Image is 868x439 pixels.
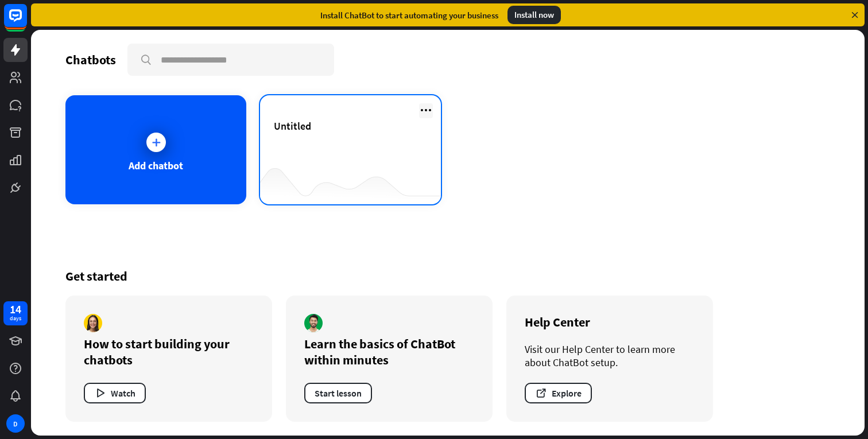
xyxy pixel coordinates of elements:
span: Untitled [274,119,311,133]
div: How to start building your chatbots [84,336,254,368]
div: Get started [65,268,830,284]
button: Start lesson [304,383,372,403]
a: 14 days [3,301,28,325]
img: author [84,314,102,332]
button: Open LiveChat chat widget [9,5,44,39]
button: Watch [84,383,146,403]
img: author [304,314,323,332]
div: Learn the basics of ChatBot within minutes [304,336,474,368]
div: Visit our Help Center to learn more about ChatBot setup. [525,343,695,369]
div: Install now [507,6,561,24]
div: Add chatbot [129,159,183,172]
div: Chatbots [65,52,116,68]
div: days [10,314,21,323]
div: 14 [10,304,21,314]
div: Help Center [525,314,695,330]
div: Install ChatBot to start automating your business [320,10,498,21]
div: D [6,414,25,433]
button: Explore [525,383,592,403]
